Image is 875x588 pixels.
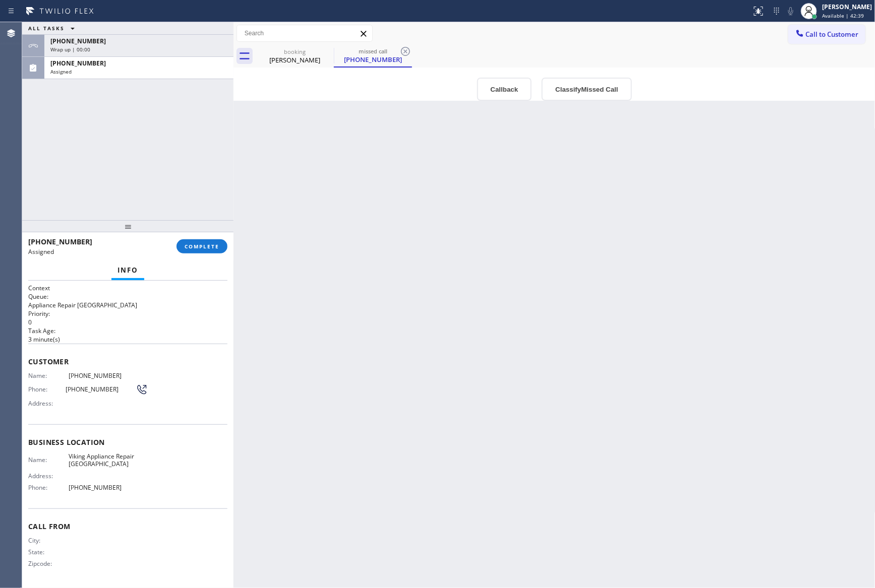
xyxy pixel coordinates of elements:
[28,25,65,32] span: ALL TASKS
[28,521,227,531] span: Call From
[28,385,66,393] span: Phone:
[50,46,90,53] span: Wrap up | 00:00
[28,309,227,318] h2: Priority:
[784,4,798,18] button: Mute
[822,3,872,11] div: [PERSON_NAME]
[806,30,859,39] span: Call to Customer
[50,37,106,45] span: [PHONE_NUMBER]
[28,318,227,326] p: 0
[111,260,144,280] button: Info
[28,484,69,491] span: Phone:
[50,68,72,75] span: Assigned
[28,560,69,567] span: Zipcode:
[28,357,227,366] span: Customer
[28,326,227,335] h2: Task Age:
[28,237,92,246] span: [PHONE_NUMBER]
[28,335,227,344] p: 3 minute(s)
[788,25,865,44] button: Call to Customer
[69,484,144,491] span: [PHONE_NUMBER]
[28,472,69,480] span: Address:
[28,247,54,256] span: Assigned
[22,22,85,34] button: ALL TASKS
[542,78,631,101] button: ClassifyMissed Call
[28,301,227,309] p: Appliance Repair [GEOGRAPHIC_DATA]
[69,372,144,379] span: [PHONE_NUMBER]
[177,239,227,253] button: COMPLETE
[477,78,532,101] button: Callback
[28,400,69,407] span: Address:
[335,47,411,55] div: missed call
[335,45,411,67] div: (585) 877-8099
[185,243,219,250] span: COMPLETE
[237,25,372,41] input: Search
[335,55,411,64] div: [PHONE_NUMBER]
[28,437,227,447] span: Business location
[257,48,333,55] div: booking
[118,266,138,275] span: Info
[28,292,227,301] h2: Queue:
[28,537,69,544] span: City:
[28,284,227,292] h1: Context
[28,548,69,556] span: State:
[28,372,69,379] span: Name:
[257,55,333,64] div: [PERSON_NAME]
[822,12,864,19] span: Available | 42:39
[50,59,106,68] span: [PHONE_NUMBER]
[69,452,144,468] span: Viking Appliance Repair [GEOGRAPHIC_DATA]
[28,456,69,464] span: Name:
[257,45,333,68] div: Jaida Blackwell
[66,385,136,393] span: [PHONE_NUMBER]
